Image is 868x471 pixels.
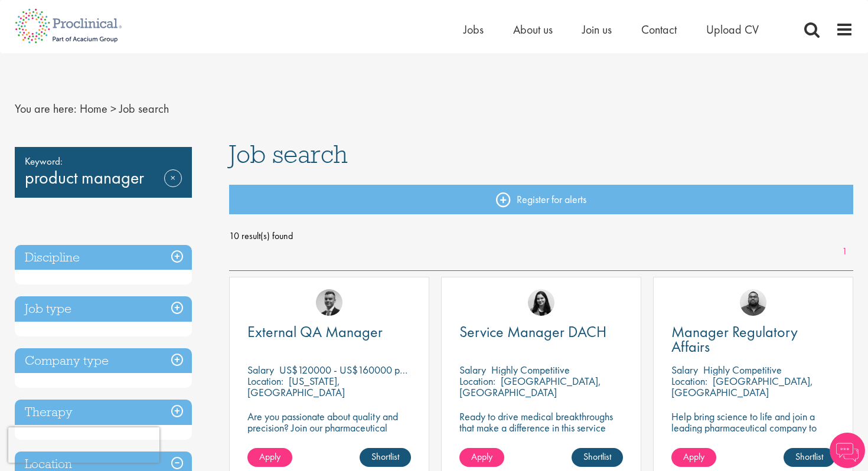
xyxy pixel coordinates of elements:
[830,433,865,468] img: Chatbot
[15,296,192,322] h3: Job type
[671,325,835,354] a: Manager Regulatory Affairs
[80,101,107,116] a: breadcrumb link
[247,448,292,467] a: Apply
[740,289,766,316] img: Ashley Bennett
[459,448,504,467] a: Apply
[119,101,169,116] span: Job search
[279,363,437,377] p: US$120000 - US$160000 per annum
[582,22,612,37] a: Join us
[471,450,492,463] span: Apply
[459,325,623,339] a: Service Manager DACH
[8,427,159,463] iframe: reCAPTCHA
[459,374,495,388] span: Location:
[247,325,411,339] a: External QA Manager
[316,289,342,316] img: Alex Bill
[572,448,623,467] a: Shortlist
[259,450,280,463] span: Apply
[671,363,698,377] span: Salary
[247,363,274,377] span: Salary
[15,101,77,116] span: You are here:
[683,450,704,463] span: Apply
[491,363,570,377] p: Highly Competitive
[247,374,283,388] span: Location:
[360,448,411,467] a: Shortlist
[15,348,192,374] h3: Company type
[247,411,411,467] p: Are you passionate about quality and precision? Join our pharmaceutical client and help ensure to...
[459,322,606,342] span: Service Manager DACH
[459,363,486,377] span: Salary
[459,411,623,444] p: Ready to drive medical breakthroughs that make a difference in this service manager position?
[671,322,798,356] span: Manager Regulatory Affairs
[671,374,813,399] p: [GEOGRAPHIC_DATA], [GEOGRAPHIC_DATA]
[706,22,759,37] a: Upload CV
[25,153,182,169] span: Keyword:
[703,363,782,377] p: Highly Competitive
[15,245,192,270] h3: Discipline
[784,448,835,467] a: Shortlist
[836,245,853,259] a: 1
[247,374,345,399] p: [US_STATE], [GEOGRAPHIC_DATA]
[641,22,677,37] a: Contact
[15,400,192,425] h3: Therapy
[164,169,182,204] a: Remove
[671,411,835,467] p: Help bring science to life and join a leading pharmaceutical company to play a key role in delive...
[671,448,716,467] a: Apply
[229,185,854,214] a: Register for alerts
[247,322,383,342] span: External QA Manager
[110,101,116,116] span: >
[459,374,601,399] p: [GEOGRAPHIC_DATA], [GEOGRAPHIC_DATA]
[229,227,854,245] span: 10 result(s) found
[229,138,348,170] span: Job search
[513,22,553,37] a: About us
[464,22,484,37] a: Jobs
[15,147,192,198] div: product manager
[528,289,554,316] img: Indre Stankeviciute
[671,374,707,388] span: Location:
